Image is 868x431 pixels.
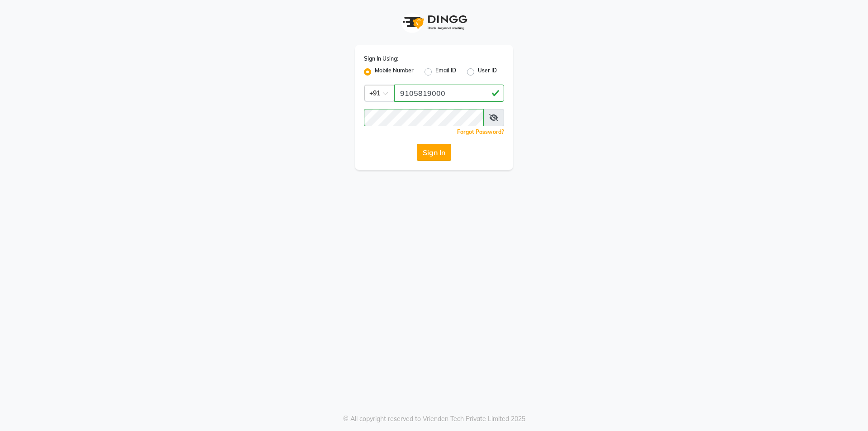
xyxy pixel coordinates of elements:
img: logo1.svg [398,9,470,36]
a: Forgot Password? [457,128,504,135]
label: Mobile Number [375,66,414,77]
label: Email ID [435,66,456,77]
input: Username [364,109,484,126]
label: User ID [478,66,497,77]
input: Username [394,85,504,102]
label: Sign In Using: [364,55,398,63]
button: Sign In [417,144,451,161]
